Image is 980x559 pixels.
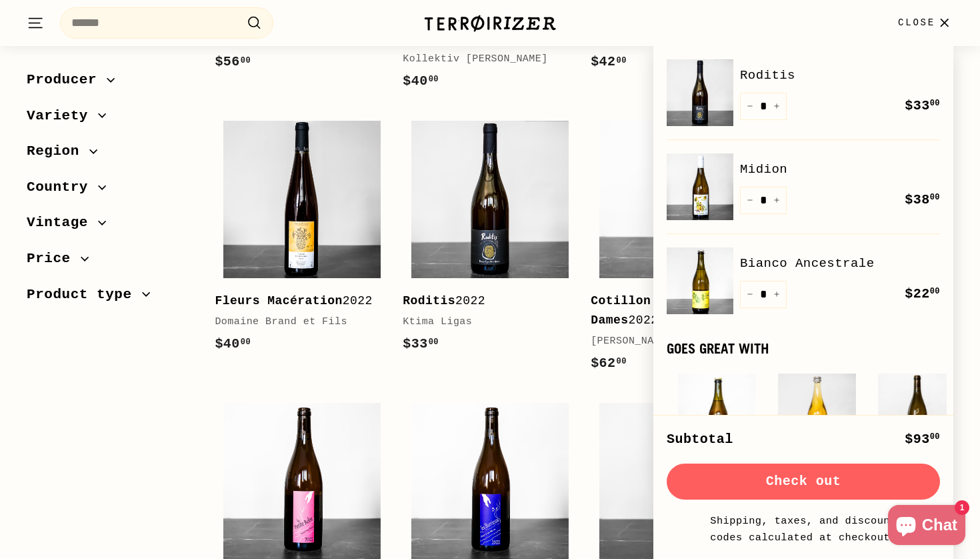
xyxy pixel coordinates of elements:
sup: 00 [617,56,627,65]
span: Vintage [27,211,98,234]
b: Cotillon Des Dames [591,294,681,327]
div: 2022 [215,292,376,311]
button: Check out [667,464,940,500]
span: Product type [27,284,142,306]
div: Goes great with [667,341,940,356]
b: Roditis [403,294,455,308]
small: Shipping, taxes, and discount codes calculated at checkout. [707,513,900,546]
button: Country [27,173,193,209]
span: Country [27,176,98,199]
div: Kollektiv [PERSON_NAME] [403,51,564,67]
a: Roditis2022Ktima Ligas [403,112,577,368]
button: Producer [27,65,193,101]
span: $38 [905,192,940,207]
button: Vintage [27,208,193,244]
div: 2022 [591,292,752,330]
a: Midion [740,159,940,179]
b: Fleurs Macération [215,294,342,308]
button: Increase item quantity by one [767,93,787,120]
sup: 00 [930,193,940,202]
a: Cotillon Des Dames2022[PERSON_NAME] [591,112,765,387]
div: $93 [905,429,940,450]
button: Product type [27,280,193,316]
div: Subtotal [667,429,733,450]
button: Reduce item quantity by one [740,281,760,308]
div: [PERSON_NAME] [591,334,752,350]
button: Price [27,244,193,280]
span: $22 [905,286,940,302]
a: Bianco Ancestrale [740,253,940,273]
span: Price [27,247,81,270]
span: $42 [591,54,627,69]
span: $40 [403,73,439,89]
a: Fleurs Macération2022Domaine Brand et Fils [215,112,389,368]
div: Ktima Ligas [403,314,564,330]
button: Region [27,137,193,173]
button: Reduce item quantity by one [740,93,760,120]
span: Producer [27,69,107,91]
span: $62 [591,356,627,371]
button: Close [890,3,961,43]
div: 2022 [403,292,564,311]
sup: 00 [930,287,940,296]
span: Region [27,140,89,163]
span: $40 [215,336,251,352]
span: $56 [215,54,251,69]
sup: 00 [241,56,251,65]
span: $33 [905,98,940,113]
span: $33 [403,336,439,352]
sup: 00 [429,338,439,347]
span: Close [898,15,935,30]
img: Bianco Ancestrale [667,247,733,314]
sup: 00 [930,432,940,442]
sup: 00 [241,338,251,347]
div: Domaine Brand et Fils [215,314,376,330]
a: Roditis [740,65,940,85]
button: Reduce item quantity by one [740,187,760,214]
sup: 00 [930,99,940,108]
sup: 00 [429,75,439,84]
button: Variety [27,101,193,137]
span: Variety [27,105,98,127]
sup: 00 [617,357,627,366]
inbox-online-store-chat: Shopify online store chat [884,505,969,548]
img: Roditis [667,59,733,126]
button: Increase item quantity by one [767,281,787,308]
img: Midion [667,153,733,220]
button: Increase item quantity by one [767,187,787,214]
